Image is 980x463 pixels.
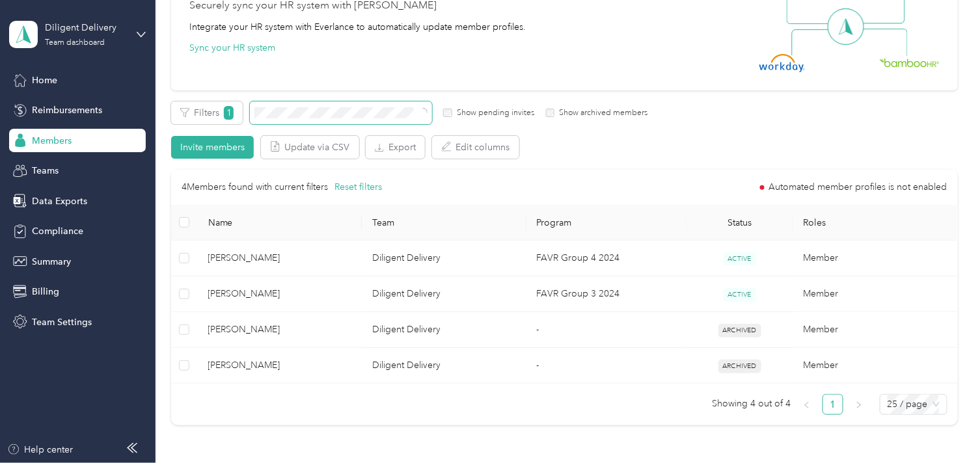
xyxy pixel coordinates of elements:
[687,205,793,241] th: Status
[208,358,352,373] span: [PERSON_NAME]
[791,29,837,55] img: Line Left Down
[32,103,102,117] span: Reimbursements
[855,401,863,409] span: right
[793,312,958,348] td: Member
[526,348,687,384] td: -
[32,315,92,329] span: Team Settings
[554,107,647,119] label: Show archived members
[793,241,958,276] td: Member
[32,73,57,87] span: Home
[718,324,761,337] span: ARCHIVED
[171,136,254,159] button: Invite members
[526,312,687,348] td: -
[793,348,958,384] td: Member
[45,21,126,34] div: Diligent Delivery
[171,101,243,124] button: Filters1
[713,394,791,414] span: Showing 4 out of 4
[32,134,72,148] span: Members
[793,276,958,312] td: Member
[182,180,328,194] p: 4 Members found with current filters
[208,287,352,301] span: [PERSON_NAME]
[724,252,756,266] span: ACTIVE
[362,276,526,312] td: Diligent Delivery
[208,323,352,337] span: [PERSON_NAME]
[261,136,359,159] button: Update via CSV
[362,348,526,384] td: Diligent Delivery
[907,390,980,463] iframe: Everlance-gr Chat Button Frame
[823,394,843,415] li: 1
[724,288,756,302] span: ACTIVE
[793,205,958,241] th: Roles
[198,241,362,276] td: Frances Pati
[526,241,687,276] td: FAVR Group 4 2024
[32,285,59,298] span: Billing
[803,401,811,409] span: left
[32,224,83,238] span: Compliance
[718,360,761,373] span: ARCHIVED
[32,255,71,269] span: Summary
[32,194,87,208] span: Data Exports
[862,29,908,57] img: Line Right Down
[198,312,362,348] td: Patricia Faria
[526,205,687,241] th: Program
[362,205,526,241] th: Team
[849,394,869,415] li: Next Page
[7,443,74,456] button: Help center
[526,276,687,312] td: FAVR Group 3 2024
[198,205,362,241] th: Name
[759,54,805,72] img: Workday
[198,276,362,312] td: Talele Pati
[224,106,234,120] span: 1
[198,348,362,384] td: Patricia Medina
[362,312,526,348] td: Diligent Delivery
[880,58,940,67] img: BambooHR
[32,164,59,178] span: Teams
[849,394,869,415] button: right
[769,183,947,192] span: Automated member profiles is not enabled
[823,395,843,414] a: 1
[362,241,526,276] td: Diligent Delivery
[208,217,352,228] span: Name
[796,394,817,415] button: left
[208,251,352,265] span: [PERSON_NAME]
[796,394,817,415] li: Previous Page
[189,41,275,55] button: Sync your HR system
[189,20,526,34] div: Integrate your HR system with Everlance to automatically update member profiles.
[366,136,425,159] button: Export
[432,136,519,159] button: Edit columns
[45,39,105,47] div: Team dashboard
[335,180,383,194] button: Reset filters
[452,107,534,119] label: Show pending invites
[888,395,940,414] span: 25 / page
[880,394,947,415] div: Page Size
